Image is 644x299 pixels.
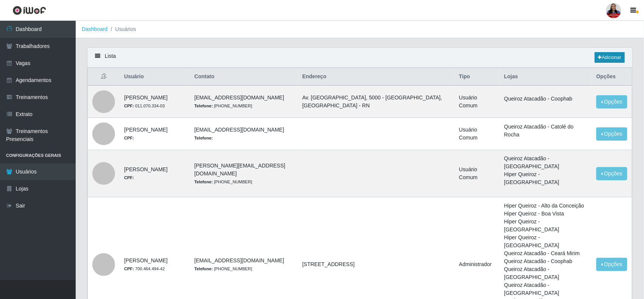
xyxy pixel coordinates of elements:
th: Opções [592,68,632,86]
li: Hiper Queiroz - Boa Vista [504,210,587,218]
strong: CPF: [124,175,134,180]
td: [PERSON_NAME] [120,118,190,150]
td: [EMAIL_ADDRESS][DOMAIN_NAME] [190,118,298,150]
li: Queiroz Atacadão - Coophab [504,257,587,265]
li: Queiroz Atacadão - [GEOGRAPHIC_DATA] [504,281,587,297]
a: Dashboard [82,26,108,32]
li: Queiroz Atacadão - [GEOGRAPHIC_DATA] [504,155,587,170]
li: Hiper Queiroz - [GEOGRAPHIC_DATA] [504,234,587,249]
button: Opções [596,258,627,271]
button: Opções [596,95,627,108]
li: Hiper Queiroz - Alto da Conceição [504,202,587,210]
th: Contato [190,68,298,86]
small: [PHONE_NUMBER] [194,104,252,108]
li: Queiroz Atacadão - Ceará Mirim [504,249,587,257]
td: Usuário Comum [454,150,499,197]
small: [PHONE_NUMBER] [194,180,252,184]
td: [PERSON_NAME][EMAIL_ADDRESS][DOMAIN_NAME] [190,150,298,197]
td: Usuário Comum [454,85,499,118]
th: Lojas [499,68,592,86]
li: Usuários [108,25,136,33]
strong: CPF: [124,136,134,140]
li: Queiroz Atacadão - Catolé do Rocha [504,123,587,139]
strong: CPF: [124,104,134,108]
th: Usuário [120,68,190,86]
li: Hiper Queiroz - [GEOGRAPHIC_DATA] [504,218,587,234]
td: Usuário Comum [454,118,499,150]
img: CoreUI Logo [12,6,46,15]
th: Tipo [454,68,499,86]
strong: CPF: [124,266,134,271]
nav: breadcrumb [76,21,644,38]
strong: Telefone: [194,266,213,271]
td: [PERSON_NAME] [120,150,190,197]
td: [PERSON_NAME] [120,85,190,118]
button: Opções [596,127,627,141]
td: [EMAIL_ADDRESS][DOMAIN_NAME] [190,85,298,118]
strong: Telefone: [194,104,213,108]
small: 700.464.494-42 [124,266,165,271]
li: Hiper Queiroz - [GEOGRAPHIC_DATA] [504,170,587,186]
small: 011.070.334-03 [124,104,165,108]
td: Av. [GEOGRAPHIC_DATA], 5000 - [GEOGRAPHIC_DATA], [GEOGRAPHIC_DATA] - RN [298,85,454,118]
strong: Telefone: [194,136,213,140]
small: [PHONE_NUMBER] [194,266,252,271]
div: Lista [87,48,632,68]
button: Opções [596,167,627,180]
li: Queiroz Atacadão - Coophab [504,95,587,103]
a: Adicionar [595,52,625,63]
strong: Telefone: [194,180,213,184]
th: Endereço [298,68,454,86]
li: Queiroz Atacadão - [GEOGRAPHIC_DATA] [504,265,587,281]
